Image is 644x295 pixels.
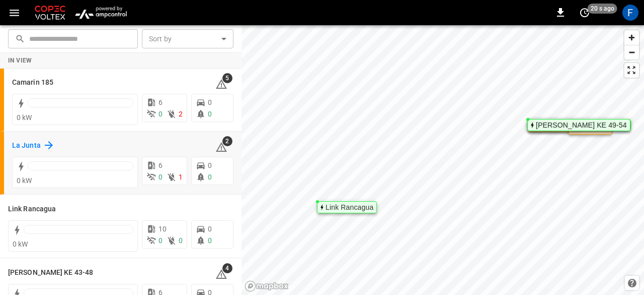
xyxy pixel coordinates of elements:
[222,73,232,83] span: 5
[242,25,644,295] canvas: Map
[536,122,627,128] div: [PERSON_NAME] KE 49-54
[158,237,163,245] span: 0
[624,45,639,60] span: Zoom out
[71,3,130,22] img: ampcontrol.io logo
[222,263,232,273] span: 4
[179,237,183,245] span: 0
[208,237,212,245] span: 0
[8,57,32,64] strong: In View
[158,110,163,118] span: 0
[588,4,617,14] span: 20 s ago
[158,98,163,106] span: 6
[624,45,639,60] button: Zoom out
[8,267,93,278] h6: Loza Colon KE 43-48
[208,161,212,169] span: 0
[222,136,232,146] span: 2
[317,201,377,213] div: Map marker
[527,119,630,131] div: Map marker
[326,204,373,210] div: Link Rancagua
[577,5,593,21] button: set refresh interval
[158,161,163,169] span: 6
[208,173,212,181] span: 0
[208,110,212,118] span: 0
[158,225,167,233] span: 10
[17,113,32,122] span: 0 kW
[13,240,28,248] span: 0 kW
[179,110,183,118] span: 2
[33,3,67,22] img: Customer Logo
[8,204,56,215] h6: Link Rancagua
[158,173,163,181] span: 0
[179,173,183,181] span: 1
[624,30,639,45] button: Zoom in
[245,280,289,292] a: Mapbox homepage
[622,5,638,21] div: profile-icon
[208,98,212,106] span: 0
[208,225,212,233] span: 0
[12,77,53,88] h6: Camarin 185
[17,176,32,185] span: 0 kW
[12,140,41,151] h6: La Junta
